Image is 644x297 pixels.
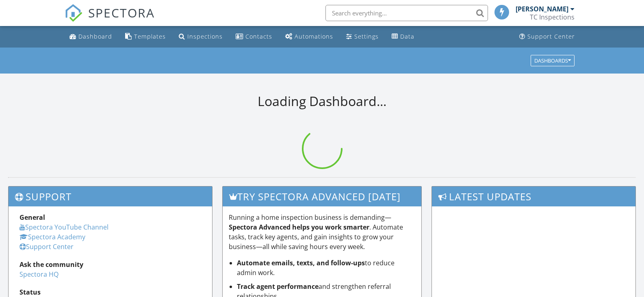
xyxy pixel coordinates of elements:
[354,33,379,40] div: Settings
[432,186,635,206] h3: Latest Updates
[9,186,212,206] h3: Support
[237,282,319,291] strong: Track agent performance
[237,258,365,267] strong: Automate emails, texts, and follow-ups
[229,223,369,232] strong: Spectora Advanced helps you work smarter
[282,29,336,44] a: Automations (Basic)
[530,13,575,21] div: TC Inspections
[20,242,74,251] a: Support Center
[65,4,82,22] img: The Best Home Inspection Software - Spectora
[400,33,414,40] div: Data
[232,29,275,44] a: Contacts
[388,29,418,44] a: Data
[20,213,45,222] strong: General
[176,29,226,44] a: Inspections
[343,29,382,44] a: Settings
[534,58,571,63] div: Dashboards
[531,55,575,66] button: Dashboards
[65,11,155,28] a: SPECTORA
[187,33,223,40] div: Inspections
[245,33,272,40] div: Contacts
[134,33,166,40] div: Templates
[78,33,112,40] div: Dashboard
[223,186,421,206] h3: Try spectora advanced [DATE]
[20,223,108,232] a: Spectora YouTube Channel
[325,5,488,21] input: Search everything...
[20,270,59,279] a: Spectora HQ
[20,232,85,241] a: Spectora Academy
[229,212,415,251] p: Running a home inspection business is demanding— . Automate tasks, track key agents, and gain ins...
[527,33,575,40] div: Support Center
[516,5,568,13] div: [PERSON_NAME]
[20,287,201,297] div: Status
[88,4,155,21] span: SPECTORA
[122,29,169,44] a: Templates
[516,29,578,44] a: Support Center
[295,33,333,40] div: Automations
[20,260,201,269] div: Ask the community
[66,29,115,44] a: Dashboard
[237,258,415,277] li: to reduce admin work.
